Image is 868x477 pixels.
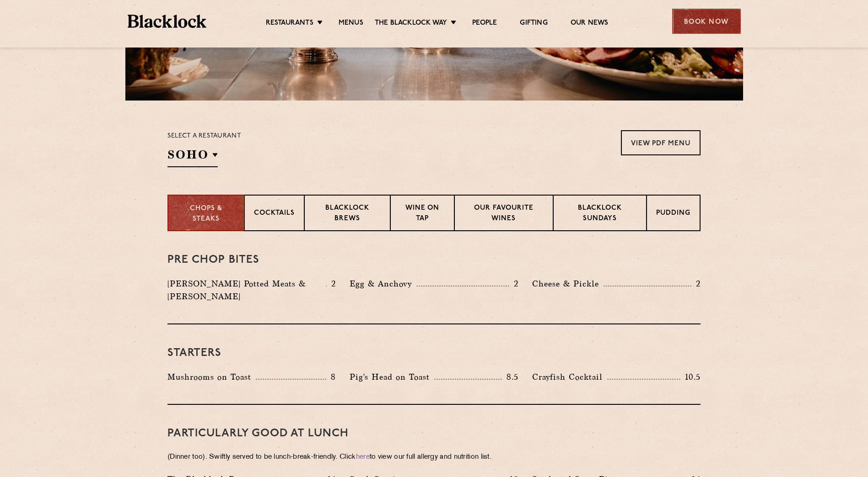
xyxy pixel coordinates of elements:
[563,203,637,225] p: Blacklock Sundays
[167,147,218,167] h2: SOHO
[472,19,497,29] a: People
[464,203,543,225] p: Our favourite wines
[327,278,336,290] p: 2
[520,19,547,29] a: Gifting
[621,130,701,155] a: View PDF Menu
[691,278,701,290] p: 2
[571,19,609,29] a: Our News
[167,451,701,464] p: (Dinner too). Swiftly served to be lunch-break-friendly. Click to view our full allergy and nutri...
[178,204,235,224] p: Chops & Steaks
[672,9,741,34] div: Book Now
[167,371,256,383] p: Mushrooms on Toast
[350,371,434,383] p: Pig's Head on Toast
[532,371,607,383] p: Crayfish Cocktail
[254,208,295,220] p: Cocktails
[400,203,445,225] p: Wine on Tap
[350,277,416,290] p: Egg & Anchovy
[167,347,701,359] h3: Starters
[656,208,690,220] p: Pudding
[167,277,326,303] p: [PERSON_NAME] Potted Meats & [PERSON_NAME]
[339,19,363,29] a: Menus
[167,428,701,440] h3: PARTICULARLY GOOD AT LUNCH
[356,454,370,461] a: here
[167,130,241,142] p: Select a restaurant
[167,254,701,266] h3: Pre Chop Bites
[502,371,518,383] p: 8.5
[326,371,336,383] p: 8
[314,203,381,225] p: Blacklock Brews
[532,277,604,290] p: Cheese & Pickle
[266,19,313,29] a: Restaurants
[680,371,701,383] p: 10.5
[375,19,447,29] a: The Blacklock Way
[509,278,518,290] p: 2
[128,15,207,28] img: BL_Textured_Logo-footer-cropped.svg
